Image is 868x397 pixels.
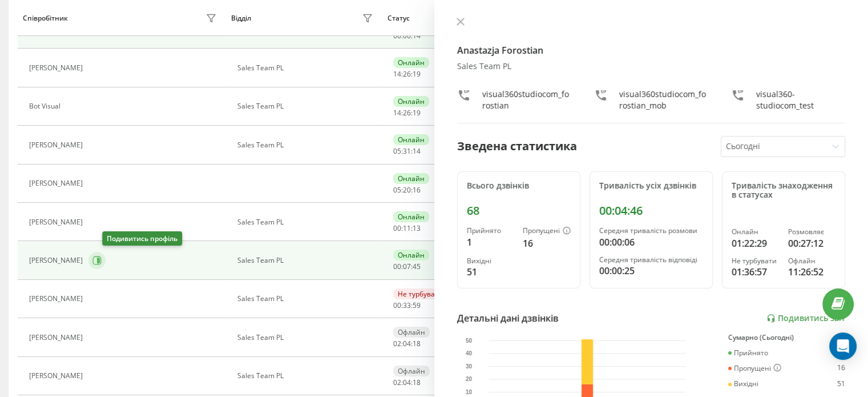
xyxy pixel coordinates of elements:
[393,134,429,145] div: Онлайн
[403,69,411,79] span: 26
[466,363,473,370] text: 30
[788,257,835,265] div: Офлайн
[413,69,421,79] span: 19
[393,288,447,299] div: Не турбувати
[413,146,421,156] span: 14
[788,236,835,250] div: 00:27:12
[393,69,401,79] span: 14
[457,138,577,155] div: Зведена статистика
[393,340,421,348] div: : :
[29,372,86,380] div: [PERSON_NAME]
[413,185,421,195] span: 16
[393,327,430,338] div: Офлайн
[393,224,421,232] div: : :
[467,257,514,265] div: Вихідні
[732,257,779,265] div: Не турбувати
[393,108,401,118] span: 14
[599,204,703,218] div: 00:04:46
[467,181,571,191] div: Всього дзвінків
[393,262,401,271] span: 00
[413,223,421,233] span: 13
[599,227,703,235] div: Середня тривалість розмови
[393,185,401,195] span: 05
[403,378,411,387] span: 04
[237,256,376,264] div: Sales Team PL
[393,57,429,68] div: Онлайн
[482,89,571,111] div: visual360studiocom_forostian
[393,366,430,376] div: Офлайн
[413,262,421,271] span: 45
[728,364,781,373] div: Пропущені
[29,64,86,72] div: [PERSON_NAME]
[237,334,376,342] div: Sales Team PL
[403,223,411,233] span: 11
[237,141,376,149] div: Sales Team PL
[413,378,421,387] span: 18
[403,262,411,271] span: 07
[393,146,401,156] span: 05
[393,32,421,40] div: : :
[523,227,571,236] div: Пропущені
[728,334,845,342] div: Сумарно (Сьогодні)
[413,339,421,348] span: 18
[466,389,473,395] text: 10
[403,185,411,195] span: 20
[393,96,429,107] div: Онлайн
[457,43,846,57] h4: Anastazja Forostian
[756,89,845,111] div: visual360-studiocom_test
[788,228,835,236] div: Розмовляє
[467,227,514,235] div: Прийнято
[29,179,86,187] div: [PERSON_NAME]
[732,228,779,236] div: Онлайн
[829,332,857,360] div: Open Intercom Messenger
[393,173,429,184] div: Онлайн
[393,250,429,260] div: Онлайн
[393,147,421,155] div: : :
[393,211,429,222] div: Онлайн
[467,204,571,218] div: 68
[732,236,779,250] div: 01:22:29
[732,265,779,279] div: 01:36:57
[393,339,401,348] span: 02
[393,109,421,117] div: : :
[403,339,411,348] span: 04
[403,108,411,118] span: 26
[599,181,703,191] div: Тривалість усіх дзвінків
[29,218,86,226] div: [PERSON_NAME]
[29,141,86,149] div: [PERSON_NAME]
[728,349,768,357] div: Прийнято
[237,102,376,110] div: Sales Team PL
[237,295,376,303] div: Sales Team PL
[457,62,846,71] div: Sales Team PL
[466,338,473,344] text: 50
[387,14,410,22] div: Статус
[403,300,411,310] span: 33
[393,379,421,387] div: : :
[29,334,86,342] div: [PERSON_NAME]
[393,70,421,78] div: : :
[457,311,559,325] div: Детальні дані дзвінків
[788,265,835,279] div: 11:26:52
[231,14,251,22] div: Відділ
[599,264,703,278] div: 00:00:25
[237,218,376,226] div: Sales Team PL
[403,146,411,156] span: 31
[837,364,845,373] div: 16
[466,350,473,356] text: 40
[393,263,421,271] div: : :
[237,64,376,72] div: Sales Team PL
[413,108,421,118] span: 19
[29,102,63,110] div: Bot Visual
[393,302,421,310] div: : :
[23,14,68,22] div: Співробітник
[393,186,421,194] div: : :
[466,376,473,382] text: 20
[393,223,401,233] span: 00
[732,181,835,200] div: Тривалість знаходження в статусах
[599,235,703,249] div: 00:00:06
[393,300,401,310] span: 00
[29,295,86,303] div: [PERSON_NAME]
[728,380,758,388] div: Вихідні
[237,372,376,380] div: Sales Team PL
[599,256,703,264] div: Середня тривалість відповіді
